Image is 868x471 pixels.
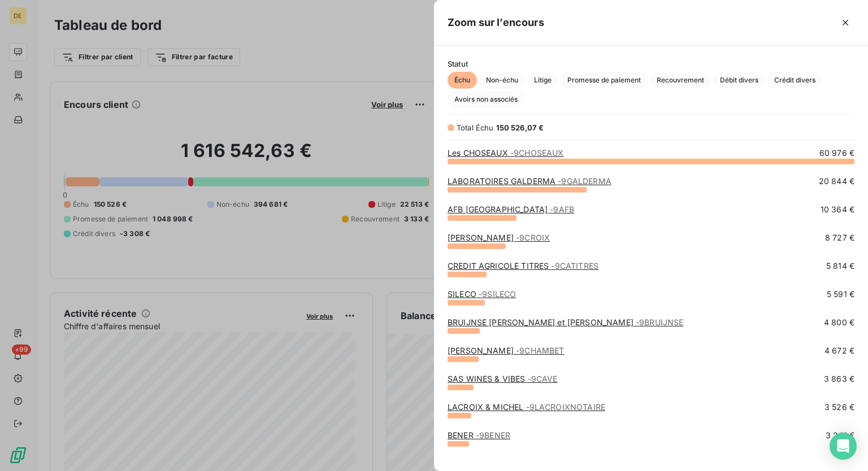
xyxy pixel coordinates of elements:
[448,91,524,108] button: Avoirs non associés
[448,374,558,383] a: SAS WINES & VIBES
[476,430,510,440] span: - 9BENER
[434,147,868,457] div: grid
[448,317,684,327] a: BRUIJNSE [PERSON_NAME] et [PERSON_NAME]
[448,346,564,355] a: [PERSON_NAME]
[448,72,477,89] button: Échu
[526,402,605,412] span: - 9LACROIXNOTAIRE
[826,430,854,441] span: 3 241 €
[824,317,854,328] span: 4 800 €
[448,261,598,271] a: CREDIT AGRICOLE TITRES
[516,233,550,242] span: - 9CROIX
[496,123,544,132] span: 150 526,07 €
[479,72,525,89] button: Non-échu
[527,72,558,89] button: Litige
[551,261,598,271] span: - 9CATITRES
[448,430,510,440] a: BENER
[819,147,854,159] span: 60 976 €
[824,373,854,385] span: 3 863 €
[479,289,516,299] span: - 9SILECO
[713,72,765,89] button: Débit divers
[561,72,648,89] button: Promesse de paiement
[824,345,854,356] span: 4 672 €
[827,289,854,300] span: 5 591 €
[550,204,574,214] span: - 9AFB
[516,346,564,355] span: - 9CHAMBET
[448,233,550,242] a: [PERSON_NAME]
[825,232,854,243] span: 8 727 €
[650,72,711,89] button: Recouvrement
[767,72,822,89] button: Crédit divers
[510,148,564,158] span: - 9CHOSEAUX
[830,433,857,460] div: Open Intercom Messenger
[558,176,611,186] span: - 9GALDERMA
[448,289,516,299] a: SILECO
[448,15,544,30] h5: Zoom sur l’encours
[457,123,494,132] span: Total Échu
[448,402,605,412] a: LACROIX & MICHEL
[448,148,563,158] a: Les CHOSEAUX
[824,402,854,413] span: 3 526 €
[448,59,854,68] span: Statut
[448,176,611,186] a: LABORATOIRES GALDERMA
[819,176,854,187] span: 20 844 €
[826,260,854,272] span: 5 814 €
[448,204,574,214] a: AFB [GEOGRAPHIC_DATA]
[821,204,854,215] span: 10 364 €
[528,374,558,383] span: - 9CAVE
[636,317,684,327] span: - 9BRUIJNSE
